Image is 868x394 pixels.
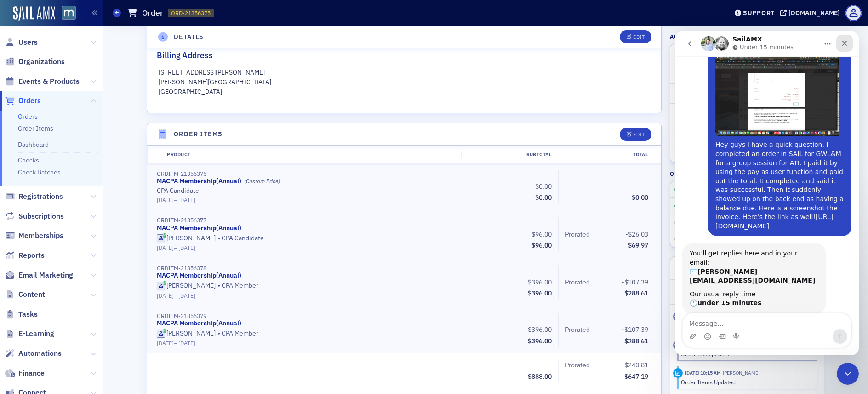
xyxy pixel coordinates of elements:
[157,244,174,251] span: [DATE]
[622,361,648,369] span: -$240.81
[157,196,174,203] span: [DATE]
[5,231,63,241] a: Memberships
[624,372,648,381] span: $647.19
[681,378,811,386] div: Order Items Updated
[565,325,590,335] div: Prorated
[62,6,76,20] img: SailAMX
[565,360,590,370] div: Prorated
[157,319,241,328] a: MACPA Membership(Annual)
[528,289,552,297] span: $396.00
[157,330,216,338] a: [PERSON_NAME]
[624,337,648,345] span: $288.61
[157,177,241,185] a: MACPA Membership(Annual)
[13,6,55,21] img: SailAMX
[670,64,824,83] button: Refund
[5,290,45,300] a: Content
[18,348,62,359] span: Automations
[5,191,63,202] a: Registrations
[18,191,63,202] span: Registrations
[18,368,45,378] span: Finance
[624,289,648,297] span: $288.61
[159,77,650,87] p: [PERSON_NAME][GEOGRAPHIC_DATA]
[174,32,204,42] h4: Details
[18,96,41,106] span: Orders
[565,325,593,335] span: Prorated
[528,372,552,381] span: $888.00
[5,348,62,359] a: Automations
[157,272,241,280] a: MACPA Membership(Annual)
[670,103,824,123] button: View as User
[620,30,651,43] button: Edit
[157,170,455,177] div: ORDITM-21356376
[157,265,455,272] div: ORDITM-21356378
[5,309,38,319] a: Tasks
[18,112,38,121] a: Orders
[142,7,163,18] h1: Order
[5,250,45,261] a: Reports
[18,168,61,176] a: Check Batches
[780,10,843,16] button: [DOMAIN_NAME]
[217,234,220,243] span: •
[565,360,593,370] span: Prorated
[18,329,54,339] span: E-Learning
[18,37,38,47] span: Users
[178,244,195,251] span: [DATE]
[535,182,552,191] span: $0.00
[5,329,54,339] a: E-Learning
[157,217,455,224] div: ORDITM-21356377
[18,211,64,221] span: Subscriptions
[166,330,216,338] div: [PERSON_NAME]
[632,193,648,202] span: $0.00
[565,230,593,239] span: Prorated
[18,309,38,319] span: Tasks
[171,9,211,17] span: ORD-21356375
[5,270,73,280] a: Email Marketing
[528,278,552,286] span: $396.00
[528,325,552,334] span: $396.00
[18,290,45,300] span: Content
[217,281,220,290] span: •
[217,329,220,338] span: •
[166,282,216,290] div: [PERSON_NAME]
[157,234,455,252] div: CPA Candidate
[18,76,80,87] span: Events & Products
[157,313,455,319] div: ORDITM-21356379
[670,143,824,162] a: Download Invoice
[670,169,824,178] h4: On this page
[157,340,455,347] div: –
[628,241,648,249] span: $69.97
[18,250,45,261] span: Reports
[157,49,213,61] h2: Billing Address
[18,270,73,280] span: Email Marketing
[633,35,645,40] div: Edit
[157,292,174,299] span: [DATE]
[531,230,552,238] span: $96.00
[159,68,650,77] p: [STREET_ADDRESS][PERSON_NAME]
[157,234,216,243] a: [PERSON_NAME]
[178,339,195,347] span: [DATE]
[55,6,76,22] a: View Homepage
[565,230,590,239] div: Prorated
[157,292,455,299] div: –
[5,57,65,67] a: Organizations
[620,128,651,141] button: Edit
[673,340,683,350] div: Activity
[244,178,280,185] div: (Custom Price)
